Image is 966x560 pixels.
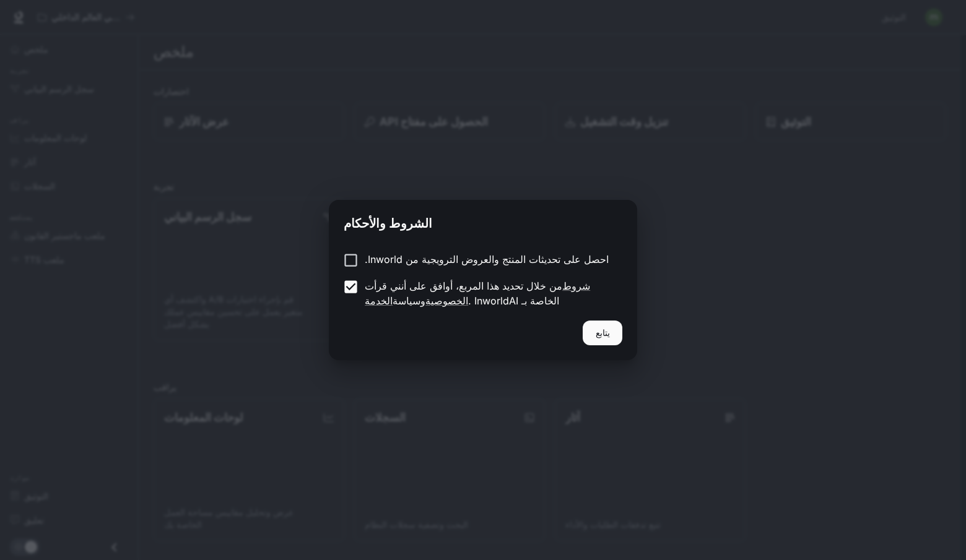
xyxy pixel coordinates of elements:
[425,295,468,307] a: الخصوصية
[365,280,562,292] font: من خلال تحديد هذا المربع، أوافق على أنني قرأت
[344,216,432,231] font: الشروط والأحكام
[393,295,425,307] font: وسياسة
[596,327,610,338] font: يتابع
[468,295,559,307] font: الخاصة بـ InworldAI .
[365,253,609,265] font: احصل على تحديثات المنتج والعروض الترويجية من Inworld.
[583,321,622,345] button: يتابع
